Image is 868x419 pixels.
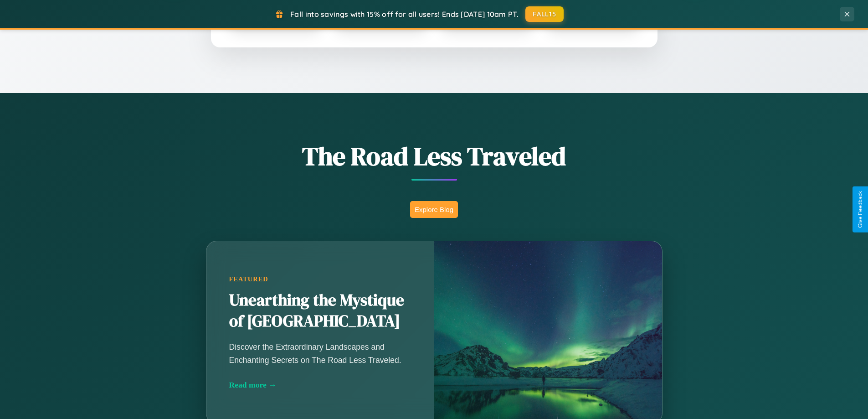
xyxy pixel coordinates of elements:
div: Featured [229,275,411,283]
span: Fall into savings with 15% off for all users! Ends [DATE] 10am PT. [290,10,519,19]
h2: Unearthing the Mystique of [GEOGRAPHIC_DATA] [229,290,411,332]
p: Discover the Extraordinary Landscapes and Enchanting Secrets on The Road Less Traveled. [229,341,411,366]
div: Give Feedback [857,191,863,228]
div: Read more → [229,380,411,390]
button: Explore Blog [410,201,458,218]
button: FALL15 [525,6,564,22]
h1: The Road Less Traveled [161,139,708,174]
